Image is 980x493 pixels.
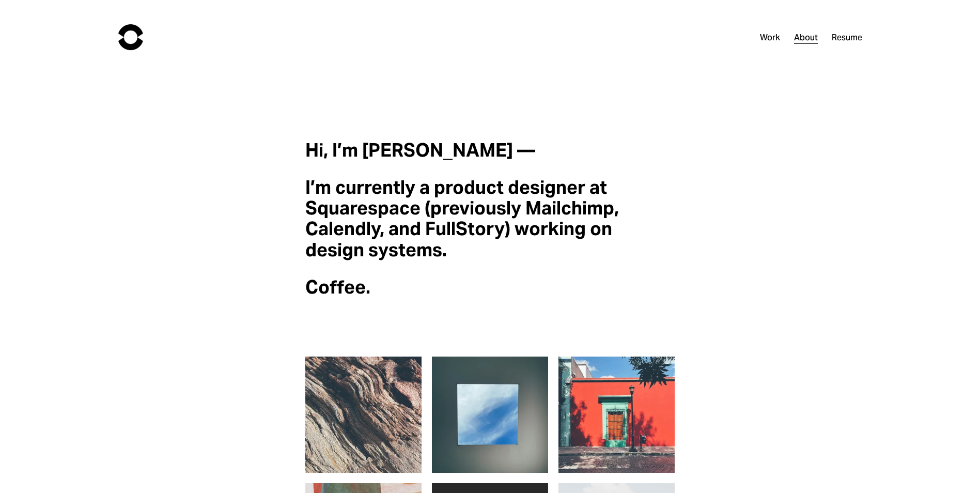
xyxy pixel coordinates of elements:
a: Resume [832,30,862,45]
a: About [794,30,818,45]
h3: Coffee. [305,277,674,298]
a: Work [760,30,780,45]
h3: I’m currently a product designer at Squarespace (previously Mailchimp, Calendly, and FullStory) w... [305,177,674,260]
strong: Hi, I’m [PERSON_NAME] — [305,138,535,162]
img: Chad Urbanick [118,24,143,50]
